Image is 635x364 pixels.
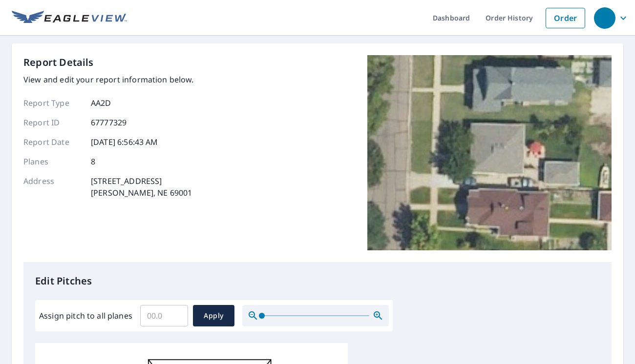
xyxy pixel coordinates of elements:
p: Report Date [23,136,82,148]
p: Address [23,175,82,199]
a: Order [546,8,585,28]
p: 8 [91,156,95,167]
img: Top image [367,55,612,250]
p: Planes [23,156,82,167]
p: Edit Pitches [35,274,600,288]
input: 00.0 [140,302,188,329]
button: Apply [193,305,234,326]
p: AA2D [91,97,111,109]
p: View and edit your report information below. [23,74,194,85]
p: [DATE] 6:56:43 AM [91,136,158,148]
p: [STREET_ADDRESS] [PERSON_NAME], NE 69001 [91,175,192,199]
img: EV Logo [12,11,127,25]
p: Report ID [23,117,82,128]
p: 67777329 [91,117,127,128]
p: Report Details [23,55,94,70]
p: Report Type [23,97,82,109]
span: Apply [201,310,227,322]
label: Assign pitch to all planes [39,310,132,322]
